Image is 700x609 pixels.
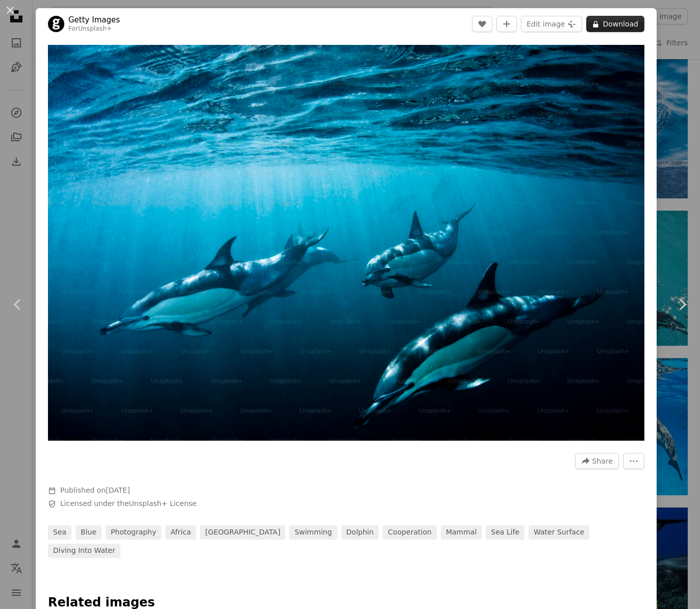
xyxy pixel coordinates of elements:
button: Add to Collection [496,16,517,32]
a: cooperation [383,525,437,540]
a: Unsplash+ License [129,499,197,508]
button: Zoom in on this image [48,45,644,441]
span: Licensed under the [60,499,196,509]
a: [GEOGRAPHIC_DATA] [200,525,285,540]
button: Edit image [521,16,582,32]
a: Unsplash+ [78,25,112,32]
button: More Actions [623,453,644,469]
a: sea [48,525,71,540]
a: africa [165,525,196,540]
button: Like [472,16,492,32]
div: For [68,25,120,33]
span: Share [592,453,613,469]
img: Go to Getty Images's profile [48,16,64,32]
a: dolphin [341,525,379,540]
a: water surface [529,525,589,540]
button: Download [586,16,644,32]
img: Common dolphins in South Africa. [48,45,644,441]
button: Share this image [575,453,619,469]
a: diving into water [48,544,120,558]
time: August 30, 2022 at 2:37:21 AM EDT [106,486,130,494]
a: blue [76,525,102,540]
a: swimming [289,525,337,540]
a: sea life [486,525,524,540]
a: Getty Images [68,15,120,25]
a: mammal [441,525,482,540]
a: photography [106,525,161,540]
a: Next [664,256,700,353]
span: Published on [60,486,130,494]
